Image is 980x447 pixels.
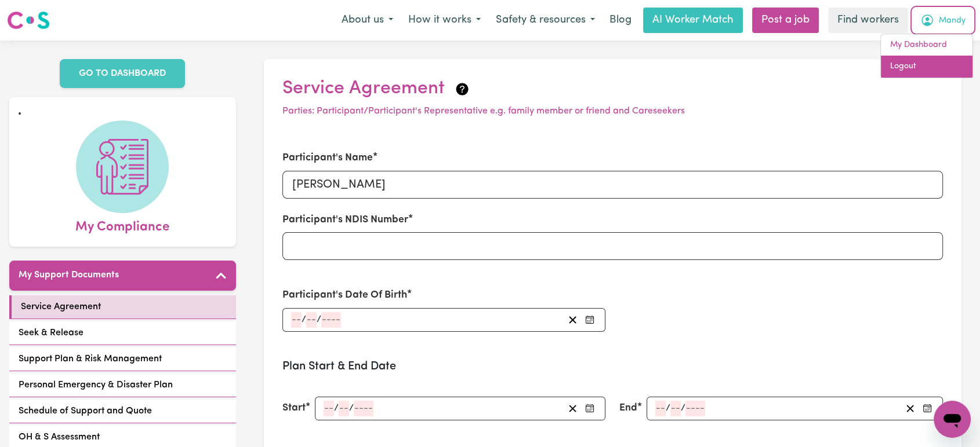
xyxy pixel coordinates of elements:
[881,34,972,56] a: My Dashboard
[9,400,236,423] a: Schedule of Support and Quote
[9,373,236,397] a: Personal Emergency & Disaster Plan
[666,403,670,413] span: /
[670,401,681,416] input: --
[643,8,743,33] a: AI Worker Match
[334,8,401,32] button: About us
[282,104,943,118] p: Parties: Participant/Participant's Representative e.g. family member or friend and Careseekers
[655,401,666,416] input: --
[354,401,373,416] input: ----
[282,212,408,228] label: Participant's NDIS Number
[339,401,349,416] input: --
[291,312,302,328] input: --
[321,312,341,328] input: ----
[401,8,488,32] button: How it works
[9,347,236,371] a: Support Plan & Risk Management
[880,34,973,78] div: My Account
[282,288,407,303] label: Participant's Date Of Birth
[19,120,227,237] a: My Compliance
[7,7,50,34] a: Careseekers logo
[282,401,306,416] label: Start
[828,8,908,33] a: Find workers
[752,8,819,33] a: Post a job
[913,8,973,32] button: My Account
[619,401,637,416] label: End
[19,404,152,418] span: Schedule of Support and Quote
[488,8,602,32] button: Safety & resources
[19,326,84,340] span: Seek & Release
[334,403,339,413] span: /
[19,352,162,366] span: Support Plan & Risk Management
[9,295,236,319] a: Service Agreement
[19,378,173,392] span: Personal Emergency & Disaster Plan
[7,10,50,31] img: Careseekers logo
[306,312,317,328] input: --
[324,401,334,416] input: --
[19,430,100,444] span: OH & S Assessment
[75,213,169,237] span: My Compliance
[21,300,101,314] span: Service Agreement
[9,261,236,291] button: My Support Documents
[685,401,705,416] input: ----
[934,401,971,438] iframe: Button to launch messaging window
[349,403,354,413] span: /
[302,314,306,325] span: /
[19,270,119,281] h5: My Support Documents
[317,314,321,325] span: /
[602,8,638,33] a: Blog
[282,151,373,166] label: Participant's Name
[681,403,685,413] span: /
[939,14,966,27] span: Mandy
[282,360,943,373] h3: Plan Start & End Date
[881,56,972,78] a: Logout
[9,321,236,345] a: Seek & Release
[60,59,185,88] a: GO TO DASHBOARD
[282,78,943,100] h2: Service Agreement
